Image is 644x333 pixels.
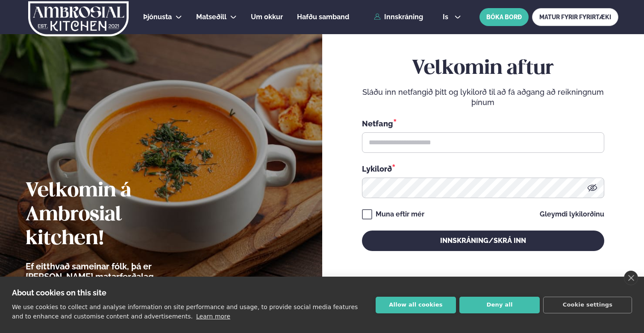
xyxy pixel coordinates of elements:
div: Lykilorð [362,163,604,174]
a: Hafðu samband [297,12,349,22]
span: Um okkur [251,13,283,21]
button: Allow all cookies [376,297,456,313]
button: Deny all [459,297,540,313]
span: Matseðill [196,13,226,21]
a: Um okkur [251,12,283,22]
a: close [624,271,638,285]
button: BÓKA BORÐ [479,8,529,26]
a: Þjónusta [143,12,172,22]
p: Ef eitthvað sameinar fólk, þá er [PERSON_NAME] matarferðalag. [26,261,203,282]
a: Innskráning [374,13,423,21]
h2: Velkomin á Ambrosial kitchen! [26,179,203,251]
strong: About cookies on this site [12,288,106,297]
span: is [443,14,451,20]
button: Innskráning/Skrá inn [362,231,604,251]
h2: Velkomin aftur [362,57,604,81]
p: Sláðu inn netfangið þitt og lykilorð til að fá aðgang að reikningnum þínum [362,87,604,108]
a: Learn more [196,313,230,320]
a: Gleymdi lykilorðinu [540,211,604,218]
span: Þjónusta [143,13,172,21]
span: Hafðu samband [297,13,349,21]
div: Netfang [362,118,604,129]
img: logo [27,1,129,36]
a: MATUR FYRIR FYRIRTÆKI [532,8,618,26]
a: Matseðill [196,12,226,22]
button: is [436,14,468,20]
button: Cookie settings [543,297,632,313]
p: We use cookies to collect and analyse information on site performance and usage, to provide socia... [12,304,358,320]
